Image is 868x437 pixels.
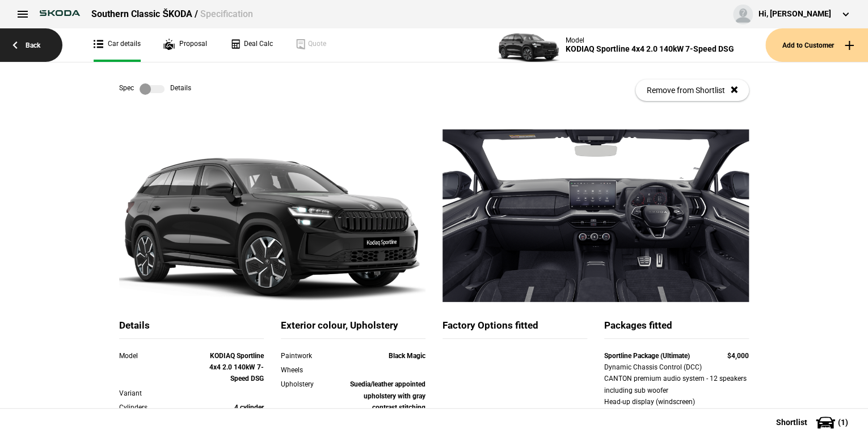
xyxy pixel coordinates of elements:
[34,5,86,22] img: skoda.png
[765,28,868,62] button: Add to Customer
[604,319,749,339] div: Packages fitted
[281,350,339,362] div: Paintwork
[281,379,339,390] div: Upholstery
[200,9,253,19] span: Specification
[119,319,264,339] div: Details
[119,388,206,399] div: Variant
[234,404,264,411] strong: 4 cylinder
[350,380,425,411] strong: Suedia/leather appointed upholstery with gray contrast stitching
[776,418,807,426] span: Shortlist
[281,319,425,339] div: Exterior colour, Upholstery
[604,352,690,360] strong: Sportline Package (Ultimate)
[727,352,749,360] strong: $4,000
[119,350,206,362] div: Model
[759,408,868,436] button: Shortlist(1)
[566,36,734,44] div: Model
[281,364,339,376] div: Wheels
[209,352,264,383] strong: KODIAQ Sportline 4x4 2.0 140kW 7-Speed DSG
[389,352,425,360] strong: Black Magic
[91,8,253,20] div: Southern Classic ŠKODA /
[566,44,734,54] div: KODIAQ Sportline 4x4 2.0 140kW 7-Speed DSG
[443,319,587,339] div: Factory Options fitted
[94,28,141,62] a: Car details
[119,402,206,413] div: Cylinders
[838,418,848,426] span: ( 1 )
[635,79,749,101] button: Remove from Shortlist
[759,9,831,20] div: Hi, [PERSON_NAME]
[230,28,273,62] a: Deal Calc
[119,83,191,95] div: Spec Details
[163,28,207,62] a: Proposal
